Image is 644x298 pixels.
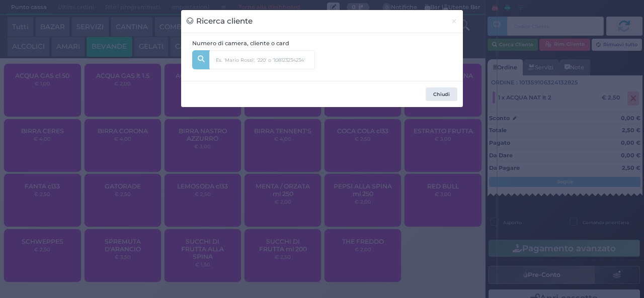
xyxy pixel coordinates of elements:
[426,87,457,102] button: Chiudi
[192,39,289,48] label: Numero di camera, cliente o card
[187,16,253,27] h3: Ricerca cliente
[445,10,463,33] button: Chiudi
[451,16,457,27] span: ×
[209,50,315,69] input: Es. 'Mario Rossi', '220' o '108123234234'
